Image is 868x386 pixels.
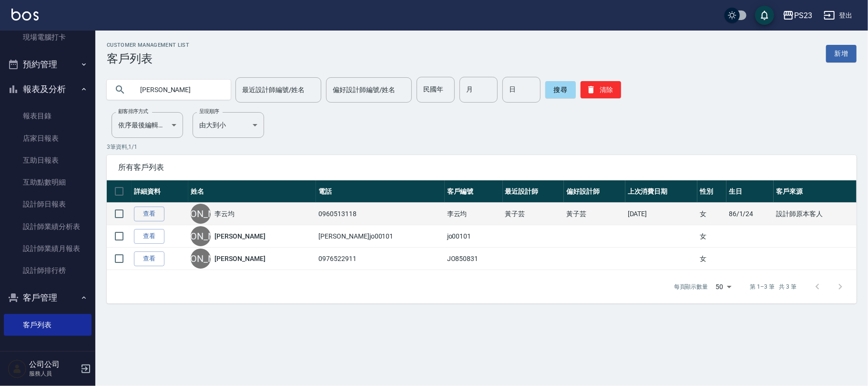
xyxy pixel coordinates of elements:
[4,77,92,102] button: 報表及分析
[4,52,92,77] button: 預約管理
[774,180,857,203] th: 客戶來源
[503,180,564,203] th: 最近設計師
[697,248,726,270] td: 女
[755,6,774,25] button: save
[29,369,78,378] p: 服務人員
[4,314,92,336] a: 客戶列表
[191,249,211,269] div: [PERSON_NAME]
[712,274,735,300] div: 50
[774,203,857,225] td: 設計師原本客人
[134,251,164,266] a: 查看
[697,203,726,225] td: 女
[316,225,444,248] td: [PERSON_NAME]jo00101
[445,180,503,203] th: 客戶編號
[193,112,264,138] div: 由大到小
[4,26,92,48] a: 現場電腦打卡
[826,45,857,63] a: 新增
[107,42,189,48] h2: Customer Management List
[188,180,316,203] th: 姓名
[11,9,39,21] img: Logo
[4,149,92,171] a: 互助日報表
[545,81,576,98] button: 搜尋
[118,108,148,115] label: 顧客排序方式
[191,204,211,224] div: [PERSON_NAME]
[625,203,697,225] td: [DATE]
[214,209,235,219] a: 李云均
[445,203,503,225] td: 李云均
[132,180,188,203] th: 詳細資料
[4,285,92,310] button: 客戶管理
[794,10,812,21] div: PS23
[316,203,444,225] td: 0960513118
[118,163,845,172] span: 所有客戶列表
[445,225,503,248] td: jo00101
[820,7,857,24] button: 登出
[4,216,92,238] a: 設計師業績分析表
[214,231,265,241] a: [PERSON_NAME]
[445,248,503,270] td: JO850831
[214,254,265,263] a: [PERSON_NAME]
[4,193,92,215] a: 設計師日報表
[191,226,211,246] div: [PERSON_NAME]
[4,171,92,193] a: 互助點數明細
[726,180,774,203] th: 生日
[4,105,92,127] a: 報表目錄
[199,108,219,115] label: 呈現順序
[112,112,183,138] div: 依序最後編輯時間
[697,180,726,203] th: 性別
[107,52,189,65] h3: 客戶列表
[134,207,164,221] a: 查看
[4,260,92,282] a: 設計師排行榜
[316,248,444,270] td: 0976522911
[503,203,564,225] td: 黃子芸
[8,359,27,378] img: Person
[726,203,774,225] td: 86/1/24
[625,180,697,203] th: 上次消費日期
[29,360,78,369] h5: 公司公司
[779,6,816,25] button: PS23
[697,225,726,248] td: 女
[4,238,92,260] a: 設計師業績月報表
[4,127,92,149] a: 店家日報表
[107,143,857,151] p: 3 筆資料, 1 / 1
[133,77,223,103] input: 搜尋關鍵字
[581,81,621,98] button: 清除
[750,282,797,291] p: 第 1–3 筆 共 3 筆
[564,180,625,203] th: 偏好設計師
[674,282,708,291] p: 每頁顯示數量
[316,180,444,203] th: 電話
[134,229,164,244] a: 查看
[564,203,625,225] td: 黃子芸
